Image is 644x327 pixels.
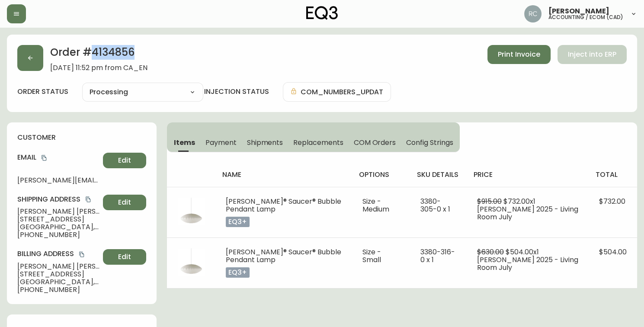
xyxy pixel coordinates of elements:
[77,250,86,259] button: copy
[103,249,146,265] button: Edit
[354,138,396,147] span: COM Orders
[420,247,455,265] span: 3380-316-0 x 1
[293,138,343,147] span: Replacements
[103,153,146,168] button: Edit
[477,247,504,257] span: $630.00
[247,138,283,147] span: Shipments
[118,198,131,207] span: Edit
[226,217,250,227] p: eq3+
[420,196,450,214] span: 3380-305-0 x 1
[17,286,99,294] span: [PHONE_NUMBER]
[226,267,250,278] p: eq3+
[222,170,345,180] h4: name
[118,252,131,262] span: Edit
[103,195,146,210] button: Edit
[84,195,93,204] button: copy
[474,170,582,180] h4: price
[226,196,341,214] span: [PERSON_NAME]® Saucer® Bubble Pendant Lamp
[17,176,99,184] span: [PERSON_NAME][EMAIL_ADDRESS][PERSON_NAME][DOMAIN_NAME]
[50,45,147,64] h2: Order # 4134856
[596,170,630,180] h4: total
[487,45,551,64] button: Print Invoice
[17,270,99,278] span: [STREET_ADDRESS]
[40,154,48,162] button: copy
[177,198,205,225] img: b14c844c-e203-470d-a501-ea2cd6195a58.jpg
[17,223,99,231] span: [GEOGRAPHIC_DATA] , ON , M8X 2H3 , CA
[17,249,99,259] h4: Billing Address
[118,156,131,165] span: Edit
[17,87,68,96] label: order status
[17,133,146,142] h4: customer
[599,196,625,206] span: $732.00
[548,8,609,15] span: [PERSON_NAME]
[548,15,623,20] h5: accounting / ecom (cad)
[50,64,147,72] span: [DATE] 11:52 pm from CA_EN
[498,50,540,59] span: Print Invoice
[17,215,99,223] span: [STREET_ADDRESS]
[17,263,99,270] span: [PERSON_NAME] [PERSON_NAME]
[306,6,338,20] img: logo
[359,170,403,180] h4: options
[226,247,341,265] span: [PERSON_NAME]® Saucer® Bubble Pendant Lamp
[362,248,400,264] li: Size - Small
[204,87,269,96] h4: injection status
[174,138,195,147] span: Items
[477,255,578,272] span: [PERSON_NAME] 2025 - Living Room July
[524,5,541,22] img: f4ba4e02bd060be8f1386e3ca455bd0e
[205,138,237,147] span: Payment
[17,153,99,162] h4: Email
[406,138,453,147] span: Config Strings
[599,247,627,257] span: $504.00
[17,195,99,204] h4: Shipping Address
[417,170,460,180] h4: sku details
[17,231,99,239] span: [PHONE_NUMBER]
[506,247,539,257] span: $504.00 x 1
[477,204,578,222] span: [PERSON_NAME] 2025 - Living Room July
[503,196,535,206] span: $732.00 x 1
[177,248,205,276] img: b14c844c-e203-470d-a501-ea2cd6195a58.jpg
[17,278,99,286] span: [GEOGRAPHIC_DATA] , ON , M6S 0A1 , CA
[17,208,99,215] span: [PERSON_NAME] [PERSON_NAME]
[477,196,502,206] span: $915.00
[362,198,400,213] li: Size - Medium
